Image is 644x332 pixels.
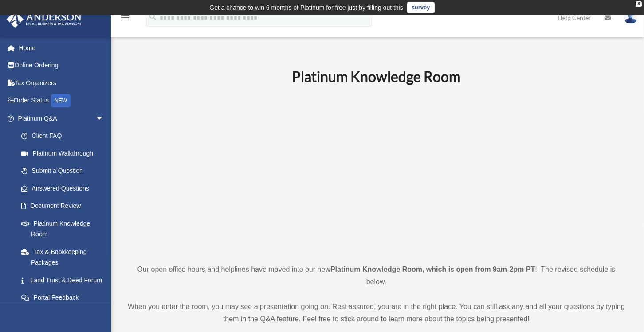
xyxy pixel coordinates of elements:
[330,266,535,273] strong: Platinum Knowledge Room, which is open from 9am-2pm PT
[636,1,642,7] div: close
[12,127,118,145] a: Client FAQ
[126,301,626,325] p: When you enter the room, you may see a presentation going on. Rest assured, you are in the right ...
[209,2,403,13] div: Get a chance to win 6 months of Platinum for free just by filling out this
[12,197,118,215] a: Document Review
[120,12,130,23] i: menu
[243,97,510,247] iframe: 231110_Toby_KnowledgeRoom
[624,11,637,24] img: User Pic
[12,271,118,289] a: Land Trust & Deed Forum
[407,2,435,13] a: survey
[120,16,130,23] a: menu
[126,263,626,288] p: Our open office hours and helplines have moved into our new ! The revised schedule is below.
[292,68,461,85] b: Platinum Knowledge Room
[6,57,118,74] a: Online Ordering
[6,39,118,57] a: Home
[12,243,118,271] a: Tax & Bookkeeping Packages
[51,94,71,107] div: NEW
[95,109,113,128] span: arrow_drop_down
[6,74,118,92] a: Tax Organizers
[12,162,118,180] a: Submit a Question
[12,215,113,243] a: Platinum Knowledge Room
[12,289,118,307] a: Portal Feedback
[6,92,118,110] a: Order StatusNEW
[148,12,158,22] i: search
[4,11,84,28] img: Anderson Advisors Platinum Portal
[6,109,118,127] a: Platinum Q&Aarrow_drop_down
[12,145,118,162] a: Platinum Walkthrough
[12,180,118,197] a: Answered Questions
